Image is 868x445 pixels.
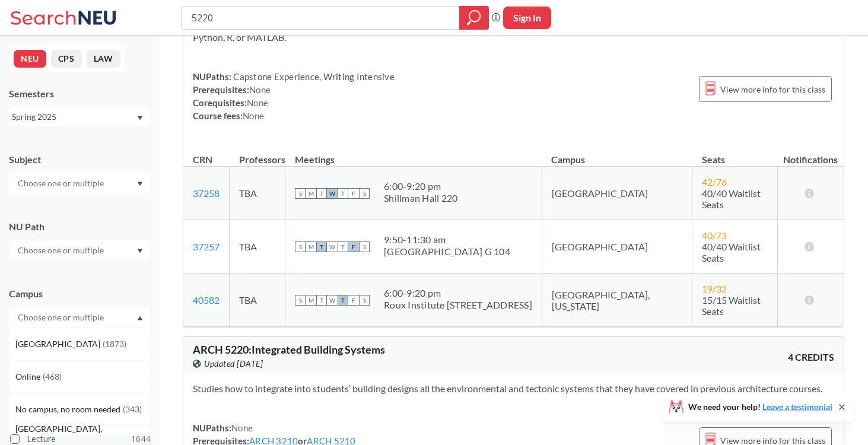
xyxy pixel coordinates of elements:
input: Choose one or multiple [12,176,112,190]
th: Campus [542,141,692,167]
span: W [327,188,338,199]
span: S [295,188,306,199]
span: 15/15 Waitlist Seats [702,294,761,317]
div: CRN [193,153,212,166]
td: TBA [230,167,285,220]
svg: Dropdown arrow [137,249,143,253]
td: TBA [230,274,285,327]
span: T [316,188,327,199]
button: CPS [51,50,82,68]
div: Shillman Hall 220 [384,192,457,204]
a: Leave a testimonial [762,402,832,412]
div: Spring 2025 [12,110,136,123]
button: LAW [87,50,120,68]
span: 42 / 76 [702,176,727,187]
div: Dropdown arrow [9,240,150,260]
span: ( 468 ) [43,371,62,382]
div: Dropdown arrow [9,173,150,193]
span: S [295,295,306,306]
div: magnifying glass [459,6,489,30]
span: ( 343 ) [123,404,142,414]
div: Dropdown arrow[GEOGRAPHIC_DATA](1873)Online(468)No campus, no room needed(343)[GEOGRAPHIC_DATA], ... [9,307,150,328]
span: We need your help! [688,403,832,411]
button: Sign In [503,7,551,29]
span: Online [15,370,43,383]
span: M [306,241,316,252]
span: None [249,84,271,95]
span: T [338,188,348,199]
span: 19 / 32 [702,283,727,294]
span: S [359,188,370,199]
span: T [316,241,327,252]
td: [GEOGRAPHIC_DATA] [542,220,692,274]
td: [GEOGRAPHIC_DATA], [US_STATE] [542,274,692,327]
button: NEU [14,50,46,68]
span: Updated [DATE] [204,357,263,370]
a: 37258 [193,187,220,199]
span: W [327,295,338,306]
span: W [327,241,338,252]
span: F [348,188,359,199]
div: Subject [9,153,150,166]
span: S [359,241,370,252]
th: Notifications [778,141,844,167]
div: [GEOGRAPHIC_DATA] G 104 [384,246,510,258]
span: ( 1873 ) [103,339,126,349]
th: Seats [692,141,778,167]
span: View more info for this class [720,82,825,97]
span: T [316,295,327,306]
span: None [247,97,268,108]
span: No campus, no room needed [15,403,123,416]
div: NUPaths: Prerequisites: Corequisites: Course fees: [193,70,395,122]
svg: Dropdown arrow [137,316,143,320]
span: T [338,295,348,306]
div: 9:50 - 11:30 am [384,234,510,246]
span: S [295,241,306,252]
div: Roux Institute [STREET_ADDRESS] [384,299,532,311]
span: T [338,241,348,252]
input: Choose one or multiple [12,310,112,325]
span: None [243,110,264,121]
div: Campus [9,287,150,300]
div: NU Path [9,220,150,233]
span: 40 / 73 [702,230,727,241]
td: [GEOGRAPHIC_DATA] [542,167,692,220]
a: 40582 [193,294,220,306]
span: ARCH 5220 : Integrated Building Systems [193,343,385,356]
th: Professors [230,141,285,167]
section: Studies how to integrate into students’ building designs all the environmental and tectonic syste... [193,382,834,395]
span: 4 CREDITS [788,351,834,364]
svg: magnifying glass [467,9,481,26]
div: Spring 2025Dropdown arrow [9,107,150,126]
span: S [359,295,370,306]
span: Capstone Experience, Writing Intensive [231,71,395,82]
input: Choose one or multiple [12,243,112,258]
span: None [231,422,253,433]
div: Semesters [9,87,150,100]
div: 6:00 - 9:20 pm [384,180,457,192]
span: 40/40 Waitlist Seats [702,187,761,210]
input: Class, professor, course number, "phrase" [190,8,451,28]
span: [GEOGRAPHIC_DATA] [15,338,103,351]
th: Meetings [285,141,542,167]
span: F [348,241,359,252]
span: 40/40 Waitlist Seats [702,241,761,263]
span: M [306,188,316,199]
a: 37257 [193,241,220,252]
td: TBA [230,220,285,274]
svg: Dropdown arrow [137,182,143,186]
div: 6:00 - 9:20 pm [384,287,532,299]
span: M [306,295,316,306]
span: F [348,295,359,306]
svg: Dropdown arrow [137,116,143,120]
